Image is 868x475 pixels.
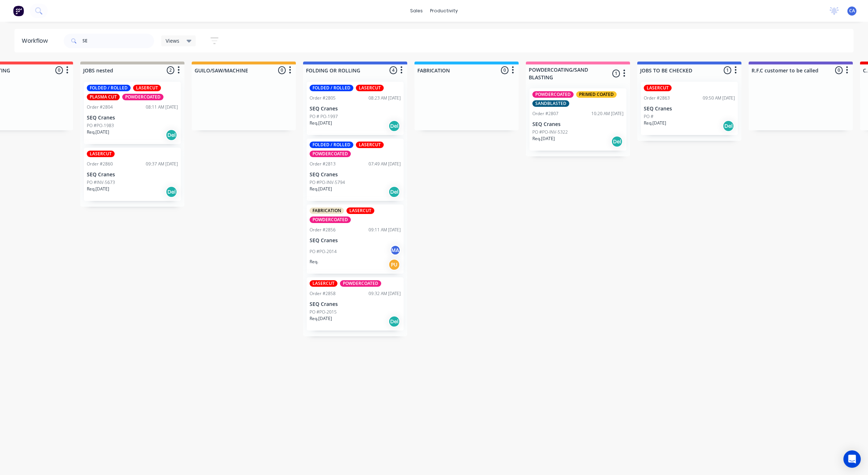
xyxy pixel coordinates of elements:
[310,179,345,186] p: PO #PO-INV-5794
[307,139,404,201] div: FOLDED / ROLLEDLASERCUTPOWDERCOATEDOrder #281307:49 AM [DATE]SEQ CranesPO #PO-INV-5794Req.[DATE]Del
[146,104,178,110] div: 08:11 AM [DATE]
[641,82,738,135] div: LASERCUTOrder #286309:50 AM [DATE]SEQ CranesPO #Req.[DATE]Del
[310,258,318,265] p: Req.
[310,207,344,214] div: FABRICATION
[310,151,351,157] div: POWDERCOATED
[307,205,404,274] div: FABRICATIONLASERCUTPOWDERCOATEDOrder #285609:11 AM [DATE]SEQ CranesPO #PO-2014MAReq.PU
[22,37,51,45] div: Workflow
[87,161,113,167] div: Order #2860
[310,120,332,126] p: Req. [DATE]
[84,82,181,144] div: FOLDED / ROLLEDLASERCUTPLASMA CUTPOWDERCOATEDOrder #280408:11 AM [DATE]SEQ CranesPO #PO-1983Req.[...
[356,142,384,148] div: LASERCUT
[310,315,332,322] p: Req. [DATE]
[407,5,426,16] div: sales
[532,91,574,98] div: POWDERCOATED
[843,450,861,468] div: Open Intercom Messenger
[166,129,177,141] div: Del
[532,121,624,127] p: SEQ Cranes
[122,94,163,100] div: POWDERCOATED
[307,82,404,135] div: FOLDED / ROLLEDLASERCUTOrder #280508:23 AM [DATE]SEQ CranesPO # PO-1997Req.[DATE]Del
[87,115,178,121] p: SEQ Cranes
[388,259,400,270] div: PU
[13,5,24,16] img: Factory
[307,277,404,331] div: LASERCUTPOWDERCOATEDOrder #285809:32 AM [DATE]SEQ CranesPO #PO-2015Req.[DATE]Del
[369,227,401,233] div: 09:11 AM [DATE]
[310,186,332,192] p: Req. [DATE]
[87,122,114,129] p: PO #PO-1983
[390,245,401,256] div: MA
[644,95,670,101] div: Order #2863
[723,120,734,132] div: Del
[87,151,115,157] div: LASERCUT
[310,106,401,112] p: SEQ Cranes
[87,129,109,135] p: Req. [DATE]
[532,129,568,135] p: PO #PO-INV-5322
[388,316,400,327] div: Del
[532,135,555,142] p: Req. [DATE]
[532,100,569,107] div: SANDBLASTED
[87,85,131,91] div: FOLDED / ROLLED
[346,207,374,214] div: LASERCUT
[369,161,401,167] div: 07:49 AM [DATE]
[388,120,400,132] div: Del
[369,95,401,101] div: 08:23 AM [DATE]
[532,110,558,117] div: Order #2807
[310,85,353,91] div: FOLDED / ROLLED
[310,301,401,307] p: SEQ Cranes
[87,104,113,110] div: Order #2804
[388,186,400,198] div: Del
[146,161,178,167] div: 09:37 AM [DATE]
[591,110,624,117] div: 10:20 AM [DATE]
[166,37,179,45] span: Views
[611,136,623,147] div: Del
[644,106,735,112] p: SEQ Cranes
[310,248,337,255] p: PO #PO-2014
[87,186,109,192] p: Req. [DATE]
[356,85,384,91] div: LASERCUT
[310,95,336,101] div: Order #2805
[310,309,337,315] p: PO #PO-2015
[82,34,154,48] input: Search for orders...
[84,148,181,201] div: LASERCUTOrder #286009:37 AM [DATE]SEQ CranesPO #INV-5673Req.[DATE]Del
[166,186,177,198] div: Del
[310,161,336,167] div: Order #2813
[310,142,353,148] div: FOLDED / ROLLED
[133,85,161,91] div: LASERCUT
[87,172,178,178] p: SEQ Cranes
[426,5,461,16] div: productivity
[703,95,735,101] div: 09:50 AM [DATE]
[644,120,666,126] p: Req. [DATE]
[310,172,401,178] p: SEQ Cranes
[644,113,654,120] p: PO #
[340,280,381,287] div: POWDERCOATED
[310,217,351,223] div: POWDERCOATED
[310,290,336,297] div: Order #2858
[87,94,120,100] div: PLASMA CUT
[644,85,672,91] div: LASERCUT
[849,8,855,14] span: CA
[369,290,401,297] div: 09:32 AM [DATE]
[576,91,617,98] div: PRIMED COATED
[310,113,338,120] p: PO # PO-1997
[87,179,115,186] p: PO #INV-5673
[529,88,626,151] div: POWDERCOATEDPRIMED COATEDSANDBLASTEDOrder #280710:20 AM [DATE]SEQ CranesPO #PO-INV-5322Req.[DATE]Del
[310,237,401,244] p: SEQ Cranes
[310,280,337,287] div: LASERCUT
[310,227,336,233] div: Order #2856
